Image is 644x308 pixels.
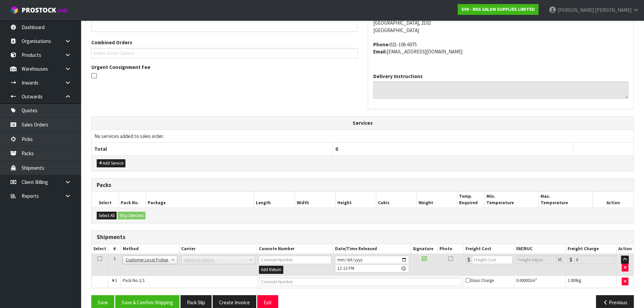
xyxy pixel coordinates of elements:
[335,192,376,208] th: Height
[92,143,332,156] th: Total
[566,244,616,254] th: Freight Charge
[259,278,462,286] input: Connote Number
[97,212,117,220] button: Select All
[461,6,535,12] strong: S00 - RKG SALON SUPPLIES LIMITED
[121,276,257,288] td: Pack No.
[516,256,556,264] input: Freight Adjustment
[259,266,283,274] button: Add Return
[373,73,423,80] label: Delivery Instructions
[121,244,180,254] th: Method
[335,146,338,152] span: 0
[295,192,335,208] th: Width
[373,41,390,48] strong: phone
[557,7,594,13] span: [PERSON_NAME]
[484,192,539,208] th: Min. Temperature
[22,6,56,15] span: ProStock
[438,244,464,254] th: Photo
[57,7,68,14] small: WMS
[97,182,628,188] h3: Packs
[92,244,108,254] th: Select
[376,192,417,208] th: Cubic
[119,192,146,208] th: Pack No.
[593,192,634,208] th: Action
[535,277,537,281] sup: 3
[466,278,494,283] span: Glass Charge
[108,244,121,254] th: #
[568,278,577,283] span: 1.000
[97,159,125,167] button: Add Service
[91,39,132,46] label: Combined Orders
[254,192,295,208] th: Length
[457,192,484,208] th: Temp. Required
[411,244,437,254] th: Signature
[373,41,629,55] address: 021-106-6975 [EMAIL_ADDRESS][DOMAIN_NAME]
[516,278,531,283] span: 0.000001
[458,4,539,15] a: S00 - RKG SALON SUPPLIES LIMITED
[464,244,515,254] th: Freight Cost
[91,64,150,71] label: Urgent Consignment Fee
[97,234,628,240] h3: Shipments
[595,7,631,13] span: [PERSON_NAME]
[126,256,168,264] span: Customer Local Pickup
[574,256,615,264] input: Freight Charge
[114,256,116,261] span: 1
[539,192,593,208] th: Max. Temperature
[115,278,117,283] span: 1
[92,117,634,129] th: Services
[515,276,566,288] td: m
[373,48,387,55] strong: email
[146,192,254,208] th: Package
[184,256,246,264] span: Select an Option
[92,192,119,208] th: Select
[417,192,457,208] th: Weight
[180,244,257,254] th: Carrier
[10,6,19,14] img: cube-alt.png
[566,276,616,288] td: kg
[333,244,411,254] th: Date/Time Released
[515,244,566,254] th: FAF/RUC
[259,256,331,264] input: Connote Number
[472,256,512,264] input: Freight Cost
[616,244,634,254] th: Action
[139,278,145,283] span: 1/1
[92,129,634,142] td: No services added to sales order.
[118,212,145,220] button: Ship Selected
[257,244,333,254] th: Connote Number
